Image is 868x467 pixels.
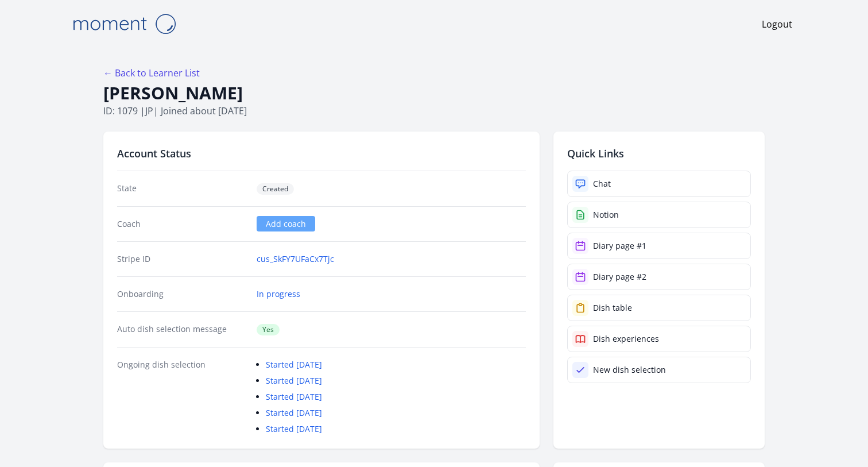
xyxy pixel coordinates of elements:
h2: Quick Links [567,145,751,161]
h2: Account Status [117,145,526,161]
p: ID: 1079 | | Joined about [DATE] [103,104,765,118]
a: cus_SkFY7UFaCx7Tjc [257,253,334,265]
a: Started [DATE] [266,375,322,386]
a: Started [DATE] [266,391,322,402]
a: Chat [567,171,751,197]
div: Chat [593,178,611,190]
a: Notion [567,202,751,228]
dt: Onboarding [117,288,247,300]
a: In progress [257,288,300,300]
h1: [PERSON_NAME] [103,82,765,104]
span: jp [145,105,153,117]
a: Diary page #2 [567,264,751,290]
a: Diary page #1 [567,233,751,259]
dt: Ongoing dish selection [117,359,247,435]
a: Started [DATE] [266,407,322,418]
dt: Auto dish selection message [117,323,247,335]
div: Dish table [593,302,632,314]
a: ← Back to Learner List [103,67,200,79]
div: Notion [593,209,619,221]
dt: State [117,183,247,195]
a: Add coach [257,216,315,231]
dt: Stripe ID [117,253,247,265]
a: Started [DATE] [266,359,322,370]
dt: Coach [117,218,247,230]
img: Moment [67,9,181,38]
a: Logout [762,17,792,31]
span: Yes [257,324,280,335]
div: Diary page #1 [593,240,646,252]
a: Started [DATE] [266,423,322,434]
div: Diary page #2 [593,271,646,283]
a: Dish experiences [567,326,751,352]
a: Dish table [567,295,751,321]
div: Dish experiences [593,333,659,345]
div: New dish selection [593,364,666,376]
a: New dish selection [567,357,751,383]
span: Created [257,183,294,195]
